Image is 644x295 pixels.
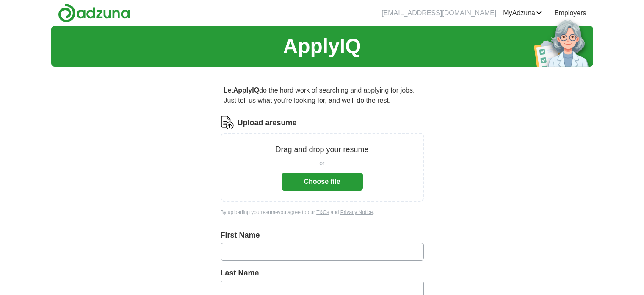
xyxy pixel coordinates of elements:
a: Employers [554,8,586,18]
label: Last Name [221,267,424,279]
div: By uploading your resume you agree to our and . [221,208,424,216]
label: Upload a resume [238,117,297,129]
button: Choose file [282,173,363,191]
a: Privacy Notice [340,209,373,215]
a: MyAdzuna [503,8,542,18]
p: Let do the hard work of searching and applying for jobs. Just tell us what you're looking for, an... [221,82,424,109]
img: Adzuna logo [58,3,130,22]
span: or [319,159,324,168]
li: [EMAIL_ADDRESS][DOMAIN_NAME] [381,8,496,18]
label: First Name [221,230,424,241]
a: T&Cs [316,209,329,215]
strong: ApplyIQ [233,87,259,94]
h1: ApplyIQ [283,31,361,62]
img: CV Icon [221,116,234,129]
p: Drag and drop your resume [275,144,368,155]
